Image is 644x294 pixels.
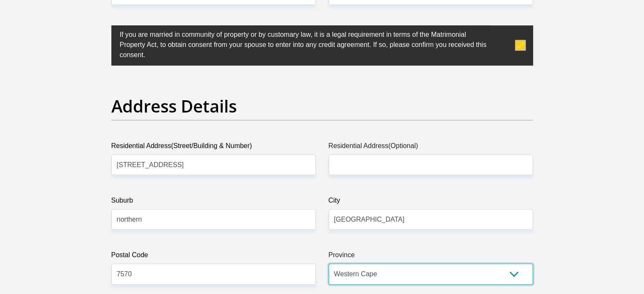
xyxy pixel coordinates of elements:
h2: Address Details [111,96,533,116]
select: Please Select a Province [329,264,533,284]
label: City [329,195,533,209]
input: Postal Code [111,264,316,284]
label: Residential Address(Optional) [329,141,533,154]
input: Address line 2 (Optional) [329,154,533,175]
input: City [329,209,533,230]
input: Suburb [111,209,316,230]
label: Postal Code [111,250,316,264]
label: Province [329,250,533,264]
label: Residential Address(Street/Building & Number) [111,141,316,154]
label: If you are married in community of property or by customary law, it is a legal requirement in ter... [111,25,491,62]
input: Valid residential address [111,154,316,175]
label: Suburb [111,195,316,209]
